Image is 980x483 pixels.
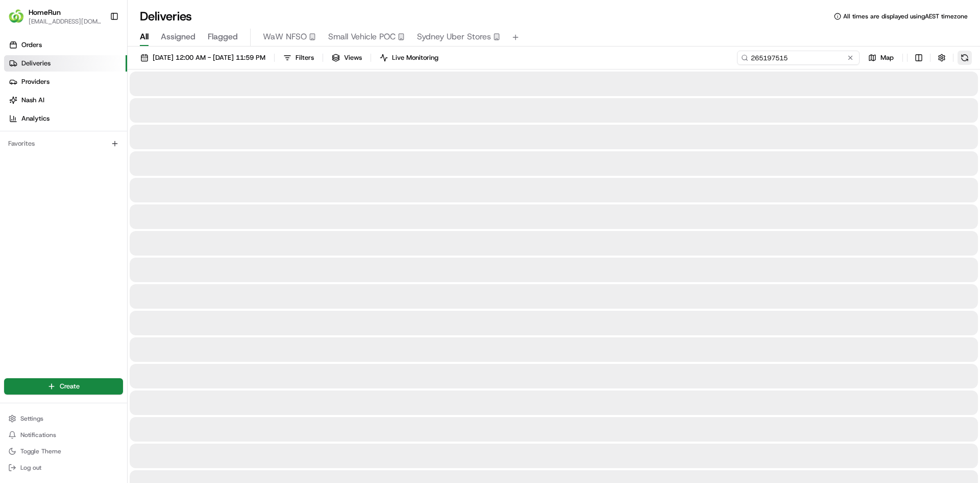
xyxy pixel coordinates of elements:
span: Nash AI [21,96,44,105]
button: Filters [279,51,318,65]
button: Refresh [958,51,972,65]
span: Small Vehicle POC [328,31,396,43]
button: Notifications [4,428,123,442]
span: API Documentation [96,148,164,158]
span: Orders [21,40,42,50]
span: Toggle Theme [20,447,61,455]
span: Flagged [208,31,238,43]
a: 📗Knowledge Base [6,144,82,163]
a: Deliveries [4,55,127,72]
span: Filters [296,53,314,62]
a: Providers [4,74,127,90]
span: Views [344,53,362,62]
input: Clear [27,66,168,77]
button: Log out [4,461,123,475]
span: Assigned [161,31,195,43]
img: HomeRun [8,8,24,25]
a: Analytics [4,110,127,127]
span: All times are displayed using AEST timezone [843,12,968,20]
button: Map [864,51,898,65]
div: 💻 [86,149,94,157]
a: Nash AI [4,92,127,108]
span: Create [60,382,80,391]
a: 💻API Documentation [82,144,168,163]
button: Create [4,378,123,395]
span: Providers [21,77,50,86]
a: Orders [4,37,127,53]
span: Analytics [21,114,50,123]
div: We're available if you need us! [35,108,129,116]
button: Settings [4,411,123,426]
a: Powered byPylon [72,173,124,181]
p: Welcome 👋 [10,41,186,57]
span: Settings [20,415,43,423]
button: [EMAIL_ADDRESS][DOMAIN_NAME] [29,17,102,26]
span: WaW NFSO [263,31,307,43]
button: Live Monitoring [375,51,443,65]
button: Views [327,51,366,65]
span: Live Monitoring [392,53,438,62]
button: HomeRunHomeRun[EMAIL_ADDRESS][DOMAIN_NAME] [4,4,106,29]
button: [DATE] 12:00 AM - [DATE] 11:59 PM [136,51,270,65]
img: Nash [10,10,31,31]
span: Sydney Uber Stores [417,31,491,43]
span: Notifications [20,431,56,439]
div: 📗 [10,149,18,157]
span: Log out [20,464,41,472]
span: Knowledge Base [20,148,78,158]
img: 1736555255976-a54dd68f-1ca7-489b-9aae-adbdc363a1c4 [10,98,29,116]
span: All [140,31,149,43]
span: Deliveries [21,59,51,68]
button: HomeRun [29,7,61,17]
span: Pylon [102,173,124,181]
button: Start new chat [174,101,186,113]
span: [DATE] 12:00 AM - [DATE] 11:59 PM [153,53,265,62]
h1: Deliveries [140,8,192,25]
div: Start new chat [35,98,167,108]
div: Favorites [4,135,123,152]
button: Toggle Theme [4,444,123,458]
input: Type to search [737,51,860,65]
span: Map [880,53,894,62]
